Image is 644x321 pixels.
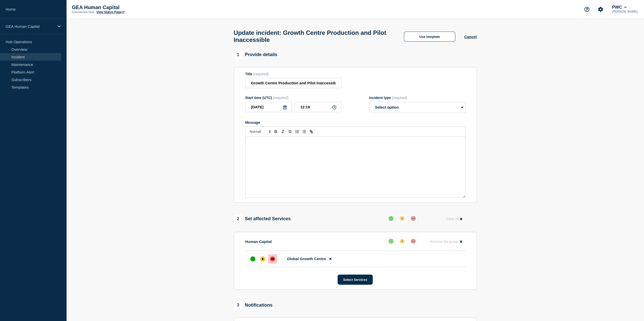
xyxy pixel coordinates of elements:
select: Incident type [369,102,465,113]
button: Clear all [443,214,465,224]
div: down [411,239,416,244]
span: 1 [234,51,242,59]
div: down [411,216,416,221]
div: affected [400,239,405,244]
button: affected [398,237,407,246]
button: Cancel [464,35,476,39]
p: Connected Hub [72,10,94,14]
input: YYYY-MM-DD [245,102,292,112]
div: Set affected Services [234,215,291,223]
p: [PERSON_NAME] [611,10,638,13]
button: Support [581,4,592,15]
span: (required) [273,96,288,100]
button: up [386,237,396,246]
div: Start time (UTC) [245,96,341,100]
div: up [250,256,255,261]
p: GEA Human Capital [72,5,173,10]
p: GEA Human Capital [6,24,54,29]
button: down [409,214,418,223]
input: Title [245,78,341,88]
button: Select Services [338,275,373,285]
button: PWC [611,5,628,10]
button: affected [398,214,407,223]
span: (required) [253,72,269,76]
div: affected [260,256,265,261]
button: Toggle link [308,129,315,135]
div: down [270,256,275,261]
div: Provide details [234,51,277,59]
div: Title [245,72,341,76]
button: Account settings [595,4,606,15]
span: Font size [247,129,272,135]
span: Remove the group [430,240,458,243]
div: affected [400,216,405,221]
div: Notifications [234,301,273,309]
button: Remove the group [427,237,465,246]
div: Message [245,120,465,125]
button: Toggle bulleted list [301,129,308,135]
span: 2 [234,215,242,223]
div: Incident type [369,96,465,100]
button: Use template [404,32,455,42]
h1: Update incident: Growth Centre Production and Pilot Inaccessible [234,29,395,43]
div: Message [245,137,465,197]
a: View Status Page [96,10,124,14]
button: Toggle ordered list [294,129,301,135]
button: Toggle strikethrough text [286,129,294,135]
button: down [409,237,418,246]
button: Toggle italic text [279,129,286,135]
input: HH:MM [295,102,341,112]
button: up [386,214,396,223]
div: up [388,216,393,221]
span: Global Growth Centre [287,257,326,261]
span: 3 [234,301,242,309]
p: Human Capital [245,239,272,244]
div: up [388,239,393,244]
button: Toggle bold text [272,129,279,135]
span: (required) [392,96,407,100]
